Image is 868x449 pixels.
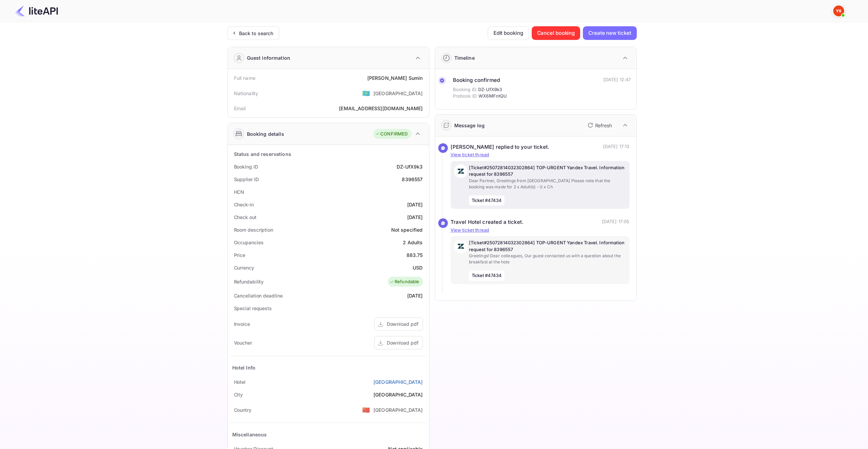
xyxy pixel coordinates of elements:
[469,240,626,253] p: [Ticket#25072814032302864] TOP-URGENT Yandex Travel. Information request for 8396557
[833,5,844,16] img: Yandex Support
[234,406,251,414] div: Country
[453,93,478,100] span: Prebook ID:
[469,178,626,190] p: Dear Partner, Greetings from [GEOGRAPHIC_DATA] Please note that the booking was made for 2 x Adul...
[234,90,259,97] div: Nationality
[479,93,507,100] span: WX6MFntQU
[234,201,254,208] div: Check-in
[451,143,550,151] div: [PERSON_NAME] replied to your ticket.
[397,163,423,170] div: DZ-UfX9k3
[407,214,423,221] div: [DATE]
[234,378,246,386] div: Hotel
[339,105,423,112] div: [EMAIL_ADDRESS][DOMAIN_NAME]
[15,5,58,16] img: LiteAPI Logo
[469,271,505,281] span: Ticket #47434
[454,122,485,129] div: Message log
[234,278,264,285] div: Refundability
[387,320,418,328] div: Download pdf
[234,251,246,259] div: Price
[451,218,524,226] div: Travel Hotel created a ticket.
[234,74,255,82] div: Full name
[387,339,418,346] div: Download pdf
[532,26,580,40] button: Cancel booking
[469,253,626,265] p: Greetings! Dear colleagues, Our guest contacted us with a question about the breakfast at the hote
[602,218,630,226] p: [DATE] 17:05
[234,264,254,271] div: Currency
[373,378,423,386] a: [GEOGRAPHIC_DATA]
[454,240,468,253] img: AwvSTEc2VUhQAAAAAElFTkSuQmCC
[247,54,291,61] div: Guest information
[584,120,615,131] button: Refresh
[232,431,267,438] div: Miscellaneous
[391,226,423,233] div: Not specified
[373,90,423,97] div: [GEOGRAPHIC_DATA]
[239,30,274,37] div: Back to search
[373,391,423,398] div: [GEOGRAPHIC_DATA]
[234,320,250,328] div: Invoice
[389,278,420,285] div: Refundable
[362,87,370,99] span: United States
[583,26,636,40] button: Create new ticket
[375,131,408,137] div: CONFIRMED
[453,76,507,84] div: Booking confirmed
[488,26,529,40] button: Edit booking
[407,251,423,259] div: 883.75
[373,406,423,414] div: [GEOGRAPHIC_DATA]
[232,364,256,371] div: Hotel Info
[234,176,259,183] div: Supplier ID
[234,339,252,346] div: Voucher
[407,292,423,299] div: [DATE]
[413,264,423,271] div: USD
[234,105,246,112] div: Email
[234,214,256,221] div: Check out
[451,151,630,158] p: View ticket thread
[367,74,423,82] div: [PERSON_NAME] Sumin
[603,143,630,151] p: [DATE] 17:13
[402,176,423,183] div: 8396557
[478,86,502,93] span: DZ-UfX9k3
[407,201,423,208] div: [DATE]
[451,227,630,234] p: View ticket thread
[469,164,626,178] p: [Ticket#25072814032302864] TOP-URGENT Yandex Travel. Information request for 8396557
[454,164,468,178] img: AwvSTEc2VUhQAAAAAElFTkSuQmCC
[469,195,505,206] span: Ticket #47434
[234,163,258,170] div: Booking ID
[453,86,478,93] span: Booking ID:
[603,76,631,83] div: [DATE] 12:47
[403,239,423,246] div: 2 Adults
[234,226,273,233] div: Room description
[362,404,370,416] span: United States
[234,391,243,398] div: City
[234,150,291,158] div: Status and reservations
[454,54,475,61] div: Timeline
[234,239,264,246] div: Occupancies
[234,188,245,195] div: HCN
[234,292,283,299] div: Cancellation deadline
[234,305,272,312] div: Special requests
[247,130,284,137] div: Booking details
[595,122,612,129] p: Refresh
